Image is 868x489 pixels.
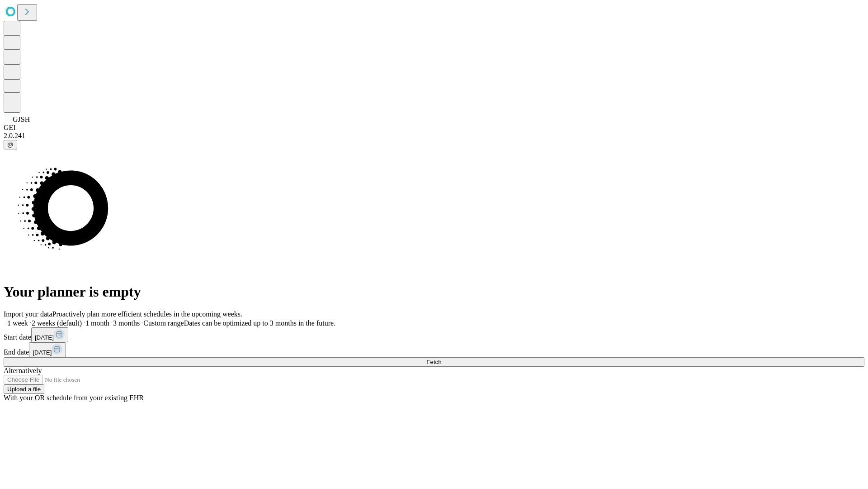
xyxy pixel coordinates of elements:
button: @ [4,140,17,149]
span: [DATE] [35,334,54,341]
button: [DATE] [31,327,68,342]
span: Dates can be optimized up to 3 months in the future. [184,319,335,327]
span: Fetch [426,359,441,365]
span: GJSH [13,115,30,123]
span: 1 month [85,319,109,327]
div: End date [4,342,864,357]
button: Upload a file [4,384,44,394]
span: 3 months [113,319,140,327]
span: 1 week [7,319,28,327]
div: Start date [4,327,864,342]
button: Fetch [4,357,864,367]
span: [DATE] [33,349,52,356]
span: @ [7,141,14,148]
span: Proactively plan more efficient schedules in the upcoming weeks. [52,310,242,318]
span: 2 weeks (default) [32,319,82,327]
div: 2.0.241 [4,132,864,140]
span: With your OR schedule from your existing EHR [4,394,144,402]
span: Alternatively [4,367,42,374]
div: GEI [4,124,864,132]
button: [DATE] [29,342,66,357]
h1: Your planner is empty [4,283,864,300]
span: Import your data [4,310,52,318]
span: Custom range [143,319,184,327]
